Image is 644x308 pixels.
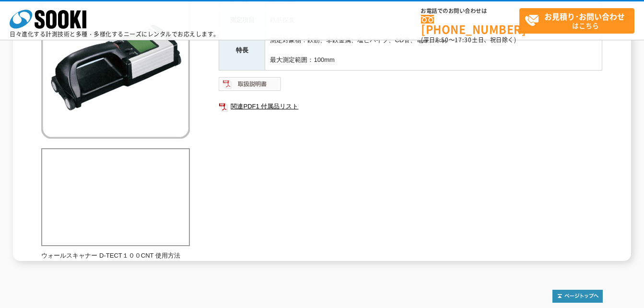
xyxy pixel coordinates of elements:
[219,100,602,113] a: 関連PDF1 付属品リスト
[219,30,265,70] th: 特長
[10,31,220,37] p: 日々進化する計測技術と多種・多様化するニーズにレンタルでお応えします。
[265,30,602,70] td: 測定対象物：鉄筋、非鉄金属、塩ビパイプ、CD管、電線、木材 最大測定範囲：100mm
[544,11,625,22] strong: お見積り･お問い合わせ
[525,9,634,33] span: はこちら
[421,8,519,14] span: お電話でのお問い合わせは
[41,251,190,261] p: ウォールスキャナー D-TECT１００CNT 使用方法
[455,36,472,44] span: 17:30
[219,76,281,92] img: 取扱説明書
[219,83,281,90] a: 取扱説明書
[421,36,516,44] span: (平日 ～ 土日、祝日除く)
[435,36,449,44] span: 8:50
[552,290,603,303] img: トップページへ
[519,8,634,34] a: お見積り･お問い合わせはこちら
[421,15,519,35] a: [PHONE_NUMBER]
